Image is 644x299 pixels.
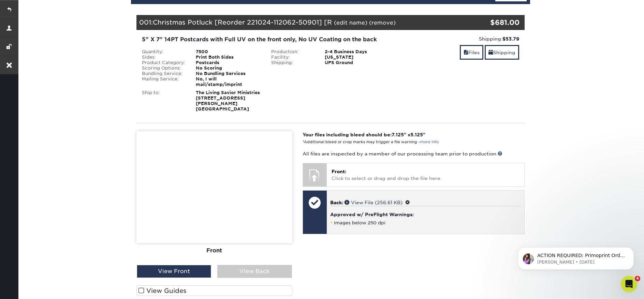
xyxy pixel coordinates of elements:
[137,90,191,112] div: Ship to:
[330,220,521,226] li: Images below 250 dpi
[137,55,191,60] div: Sides:
[460,45,483,60] a: Files
[502,36,519,42] strong: $53.79
[369,19,396,26] a: (remove)
[191,76,266,87] div: No, I will mail/stamp/imprint
[137,60,191,65] div: Product Category:
[303,150,525,157] p: All files are inspected by a member of our processing team prior to production.
[410,132,423,137] span: 5.125
[330,200,343,205] span: Back:
[136,243,292,258] div: Front
[303,140,439,144] small: *Additional bleed or crop marks may trigger a file warning –
[334,19,367,26] a: (edit name)
[460,17,519,28] div: $681.00
[332,168,519,182] p: Click to select or drag and drop the file here.
[136,15,460,30] div: 001:
[30,20,117,140] span: ACTION REQUIRED: Primoprint Order 2465-55415-50901 Thank you for placing your print order with Pr...
[420,140,439,144] a: more info
[345,200,402,205] a: View File (256.61 KB)
[488,50,493,55] span: shipping
[332,169,346,174] span: Front:
[142,35,390,44] div: 5" X 7" 14PT Postcards with Full UV on the front only, No UV Coating on the back
[137,265,211,278] div: View Front
[137,76,191,87] div: Mailing Service:
[191,49,266,55] div: 7500
[137,65,191,71] div: Scoring Options:
[320,55,395,60] div: [US_STATE]
[137,49,191,55] div: Quantity:
[508,233,644,281] iframe: Intercom notifications message
[485,45,519,60] a: Shipping
[303,132,425,137] strong: Your files including bleed should be: " x "
[464,50,468,55] span: files
[266,60,320,65] div: Shipping:
[392,132,404,137] span: 7.125
[320,49,395,55] div: 2-4 Business Days
[191,55,266,60] div: Print Both Sides
[400,35,519,42] div: Shipping:
[137,71,191,76] div: Bundling Service:
[191,60,266,65] div: Postcards
[196,90,260,111] strong: The Living Savior Ministries [STREET_ADDRESS][PERSON_NAME] [GEOGRAPHIC_DATA]
[330,212,521,217] h4: Approved w/ PreFlight Warnings:
[217,265,292,278] div: View Back
[136,285,292,296] label: View Guides
[30,26,118,32] p: Message from Erica, sent 70w ago
[191,71,266,76] div: No Bundling Services
[266,55,320,60] div: Facility:
[266,49,320,55] div: Production:
[191,65,266,71] div: No Scoring
[153,18,332,26] span: Christmas Potluck [Reorder 221024-112062-50901] [R
[635,276,640,281] span: 4
[621,276,637,292] iframe: Intercom live chat
[320,60,395,65] div: UPS Ground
